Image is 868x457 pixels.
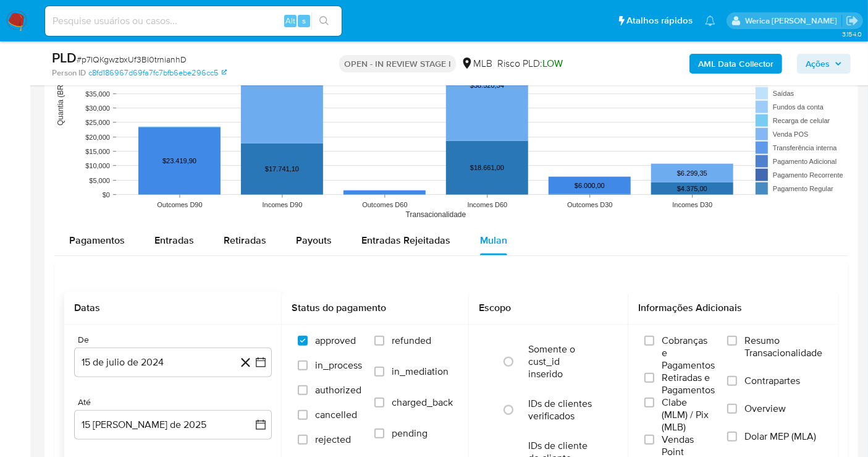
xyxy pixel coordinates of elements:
span: s [302,15,306,27]
button: search-icon [311,12,337,30]
a: c8fd186967d69fa7fc7bfb6ebe296cc5 [88,67,227,79]
b: PLD [52,48,77,67]
span: Alt [285,15,295,27]
span: LOW [542,56,563,70]
span: Risco PLD: [497,57,563,70]
button: AML Data Collector [689,54,782,74]
input: Pesquise usuários ou casos... [45,13,342,29]
span: Atalhos rápidos [626,14,693,27]
span: 3.154.0 [842,29,862,39]
span: Ações [806,54,830,74]
b: Person ID [52,67,86,79]
b: AML Data Collector [698,54,773,74]
div: MLB [461,57,492,70]
button: Ações [797,54,851,74]
p: werica.jgaldencio@mercadolivre.com [745,15,841,27]
a: Notificações [705,15,715,26]
span: # p7IQKgwzbxUf3BI0trnianhD [77,53,187,66]
a: Sair [846,14,859,27]
p: OPEN - IN REVIEW STAGE I [339,55,456,72]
